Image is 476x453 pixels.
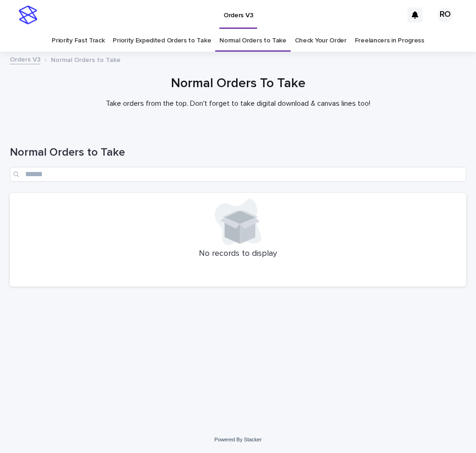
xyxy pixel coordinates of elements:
p: Normal Orders to Take [51,54,121,64]
a: Priority Fast Track [52,30,104,52]
a: Normal Orders to Take [219,30,286,52]
input: Search [10,167,466,182]
a: Freelancers in Progress [355,30,424,52]
a: Powered By Stacker [214,437,261,442]
div: RO [438,7,453,22]
h1: Normal Orders To Take [10,76,466,92]
a: Check Your Order [295,30,347,52]
p: Take orders from the top. Don't forget to take digital download & canvas lines too! [52,99,424,108]
h1: Normal Orders to Take [10,146,466,159]
p: No records to display [15,249,461,259]
img: stacker-logo-s-only.png [19,6,37,24]
a: Orders V3 [10,54,41,64]
a: Priority Expedited Orders to Take [113,30,211,52]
